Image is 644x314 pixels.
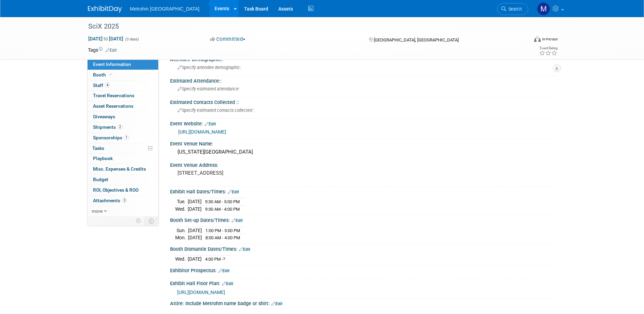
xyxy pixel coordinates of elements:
[88,101,158,111] a: Asset Reservations
[88,154,158,164] a: Playbook
[205,257,225,262] span: 4:00 PM -
[93,177,108,182] span: Budget
[178,129,226,135] a: [URL][DOMAIN_NAME]
[175,198,188,206] td: Tue.
[188,234,202,241] td: [DATE]
[93,103,133,109] span: Asset Reservations
[88,6,122,13] img: ExhibitDay
[170,97,556,106] div: Estimated Contacts Collected ::
[488,35,558,46] div: Event Format
[88,112,158,122] a: Giveaways
[88,206,158,216] a: more
[170,76,556,84] div: Estimated Attendance::
[133,216,145,225] td: Personalize Event Tab Strip
[178,86,240,91] span: Specify estimated attendance:
[93,83,110,88] span: Staff
[497,3,528,15] a: Search
[88,175,158,185] a: Budget
[170,215,556,224] div: Booth Set-up Dates/Times:
[170,119,556,127] div: Event Website:
[93,114,115,119] span: Giveaways
[188,256,202,263] td: [DATE]
[88,164,158,174] a: Misc. Expenses & Credits
[232,218,243,223] a: Edit
[205,228,240,233] span: 1:00 PM - 5:00 PM
[109,73,112,76] i: Booth reservation complete
[205,122,216,126] a: Edit
[93,93,134,98] span: Travel Reservations
[222,281,233,286] a: Edit
[117,124,123,129] span: 2
[122,198,127,203] span: 3
[208,36,248,43] button: Committed
[93,166,146,172] span: Misc. Expenses & Credits
[170,187,556,195] div: Exhibit Hall Dates/Times:
[506,6,522,12] span: Search
[125,37,139,41] span: (3 days)
[88,91,158,101] a: Travel Reservations
[175,205,188,212] td: Wed.
[93,124,123,130] span: Shipments
[88,133,158,143] a: Sponsorships1
[170,298,556,307] div: Attire: Include Metrohm name badge or shirt:
[178,65,241,70] span: Specify attendee demographic:
[175,147,551,157] div: [US_STATE][GEOGRAPHIC_DATA]
[177,290,225,295] a: [URL][DOMAIN_NAME]
[88,47,117,53] td: Tags
[223,257,225,262] span: ?
[537,2,550,15] img: Michelle Simoes
[188,227,202,234] td: [DATE]
[534,36,541,42] img: Format-Inperson.png
[92,208,103,214] span: more
[170,139,556,147] div: Event Venue Name:
[374,37,459,42] span: [GEOGRAPHIC_DATA], [GEOGRAPHIC_DATA]
[188,205,202,212] td: [DATE]
[93,198,127,203] span: Attachments
[178,108,254,113] span: Specify estimated contacts collected :
[239,247,250,252] a: Edit
[144,216,158,225] td: Toggle Event Tabs
[175,256,188,263] td: Wed.
[93,72,114,77] span: Booth
[218,268,229,273] a: Edit
[88,81,158,91] a: Staff4
[88,122,158,133] a: Shipments2
[542,37,558,42] div: In-Person
[88,185,158,195] a: ROI, Objectives & ROO
[93,187,139,193] span: ROI, Objectives & ROO
[93,156,113,161] span: Playbook
[88,70,158,80] a: Booth
[271,301,282,306] a: Edit
[170,278,556,287] div: Exhibit Hall Floor Plan:
[92,145,104,151] span: Tasks
[170,244,556,253] div: Booth Dismantle Dates/Times:
[188,198,202,206] td: [DATE]
[175,234,188,241] td: Mon.
[178,170,324,176] pre: [STREET_ADDRESS]
[170,160,556,169] div: Event Venue Address:
[130,6,200,12] span: Metrohm [GEOGRAPHIC_DATA]
[106,48,117,53] a: Edit
[88,143,158,154] a: Tasks
[124,135,129,140] span: 1
[88,196,158,206] a: Attachments3
[228,190,239,194] a: Edit
[93,135,129,140] span: Sponsorships
[175,227,188,234] td: Sun.
[105,83,110,88] span: 4
[103,36,109,41] span: to
[88,59,158,70] a: Event Information
[205,199,240,204] span: 9:30 AM - 5:00 PM
[93,62,131,67] span: Event Information
[88,36,124,42] span: [DATE] [DATE]
[86,20,518,33] div: SciX 2025
[170,265,556,274] div: Exhibitor Prospectus:
[539,47,557,50] div: Event Rating
[205,207,240,212] span: 9:30 AM - 4:00 PM
[205,235,240,240] span: 8:00 AM - 4:00 PM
